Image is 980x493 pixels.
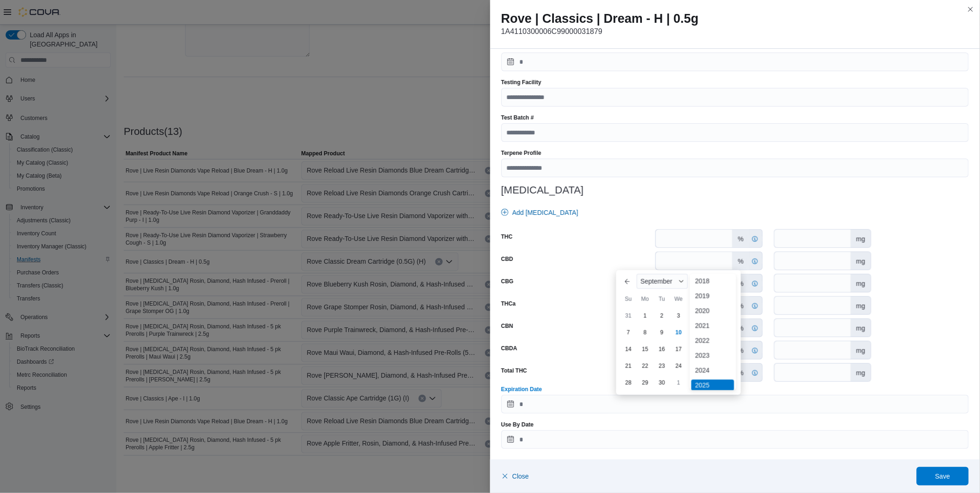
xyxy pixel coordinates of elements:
div: % [732,230,749,247]
span: Close [513,472,529,481]
div: day-22 [638,359,653,373]
svg: External Cannabinoid [747,369,762,377]
div: mg [851,252,871,270]
svg: External Cannabinoid [747,235,762,243]
div: day-31 [621,308,636,323]
label: CBDA [501,345,518,352]
div: 2025 [692,380,734,391]
div: day-2 [688,375,703,390]
div: day-9 [654,325,669,340]
div: 2024 [692,365,734,376]
div: Th [688,292,703,306]
button: Previous Month [620,274,635,289]
label: Use By Date [501,421,534,428]
div: day-2 [654,308,669,323]
button: Close [501,467,529,486]
div: mg [851,319,871,337]
label: THCa [501,300,516,307]
div: day-30 [654,375,669,390]
div: mg [851,364,871,381]
label: CBG [501,278,514,285]
div: day-25 [688,359,703,373]
div: day-23 [654,359,669,373]
div: mg [851,341,871,359]
svg: External Cannabinoid [747,302,762,310]
div: day-1 [671,375,686,390]
label: Terpene Profile [501,149,541,157]
button: Add [MEDICAL_DATA] [498,203,582,222]
label: Testing Facility [501,79,541,86]
span: Save [935,472,950,481]
div: Button. Open the month selector. September is currently selected. [637,274,688,289]
input: Press the down key to open a popover containing a calendar. [501,430,969,449]
div: day-10 [671,325,686,340]
div: 2020 [692,305,734,316]
div: 2022 [692,335,734,346]
div: % [732,252,749,270]
div: 2019 [692,290,734,301]
div: day-18 [688,342,703,357]
span: Add [MEDICAL_DATA] [513,208,579,217]
div: Mo [638,292,653,306]
div: Tu [654,292,669,306]
div: day-7 [621,325,636,340]
div: day-1 [638,308,653,323]
div: day-28 [621,375,636,390]
div: day-17 [671,342,686,357]
svg: External Cannabinoid [747,347,762,354]
label: CBD [501,255,513,263]
h2: Rove | Classics | Dream - H | 0.5g [501,11,969,26]
button: Save [917,467,969,486]
input: Press the down key to enter a popover containing a calendar. Press the escape key to close the po... [501,395,969,413]
input: Press the down key to open a popover containing a calendar. [501,53,969,71]
div: day-29 [638,375,653,390]
div: 2021 [692,320,734,331]
label: THC [501,233,513,240]
div: 2023 [692,350,734,361]
div: day-14 [621,342,636,357]
div: September, 2025 [620,307,737,391]
div: day-24 [671,359,686,373]
div: day-3 [671,308,686,323]
label: Test Batch # [501,114,534,121]
svg: External Cannabinoid [747,280,762,287]
label: Total THC [501,367,527,374]
label: CBN [501,322,513,330]
label: Expiration Date [501,386,542,393]
div: day-16 [654,342,669,357]
div: 2018 [692,275,734,286]
div: day-8 [638,325,653,340]
div: day-4 [688,308,703,323]
div: mg [851,230,871,247]
button: Close this dialog [965,4,976,15]
span: September [640,278,672,285]
div: day-21 [621,359,636,373]
div: day-15 [638,342,653,357]
h3: [MEDICAL_DATA] [501,185,969,196]
svg: External Cannabinoid [747,258,762,265]
svg: External Cannabinoid [747,325,762,332]
div: day-11 [688,325,703,340]
div: We [671,292,686,306]
p: 1A4110300006C99000031879 [501,26,969,37]
div: mg [851,274,871,292]
div: mg [851,297,871,314]
div: Su [621,292,636,306]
